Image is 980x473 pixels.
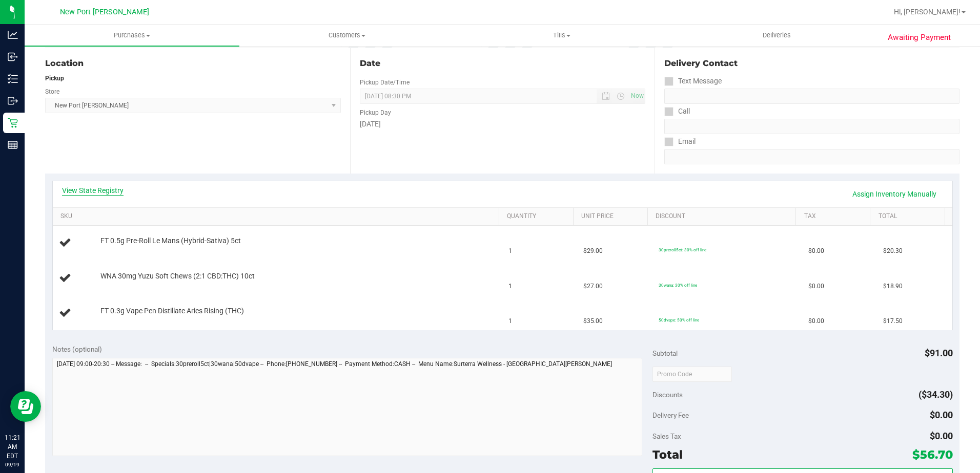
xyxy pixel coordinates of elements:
span: Discounts [652,385,683,404]
input: Format: (999) 999-9999 [664,89,959,104]
a: View State Registry [62,185,124,196]
a: Customers [239,25,454,46]
p: 11:21 AM EDT [5,433,20,461]
span: FT 0.5g Pre-Roll Le Mans (Hybrid-Sativa) 5ct [100,236,241,246]
span: $0.00 [808,316,824,326]
span: FT 0.3g Vape Pen Distillate Aries Rising (THC) [100,306,244,316]
span: 1 [508,246,512,256]
span: Awaiting Payment [888,32,951,44]
span: Tills [455,31,669,40]
label: Email [664,134,696,149]
span: Total [652,447,683,462]
span: New Port [PERSON_NAME] [60,8,149,16]
span: Purchases [25,31,239,40]
a: Total [879,212,941,221]
a: Tills [455,25,669,46]
div: [DATE] [360,119,646,130]
span: 1 [508,316,512,326]
span: Sales Tax [652,432,681,440]
a: Deliveries [669,25,884,46]
div: Delivery Contact [664,57,959,70]
span: $35.00 [583,316,603,326]
span: $0.00 [930,410,953,420]
span: Delivery Fee [652,411,689,419]
span: 50dvape: 50% off line [659,317,699,322]
span: 30preroll5ct: 30% off line [659,247,706,252]
span: $91.00 [925,348,953,358]
inline-svg: Inventory [8,74,18,84]
span: $18.90 [883,282,903,291]
inline-svg: Analytics [8,30,18,40]
inline-svg: Outbound [8,96,18,106]
span: Customers [240,31,454,40]
label: Pickup Day [360,108,391,117]
label: Store [45,87,59,96]
a: Quantity [507,212,569,221]
span: $20.30 [883,246,903,256]
div: Date [360,57,646,70]
span: $0.00 [808,282,824,291]
a: Assign Inventory Manually [846,185,943,203]
inline-svg: Inbound [8,52,18,62]
span: $0.00 [808,246,824,256]
div: Location [45,57,341,70]
span: WNA 30mg Yuzu Soft Chews (2:1 CBD:THC) 10ct [100,271,255,281]
span: Subtotal [652,349,678,357]
span: Deliveries [749,31,805,40]
span: $17.50 [883,316,903,326]
span: $0.00 [930,431,953,441]
strong: Pickup [45,75,64,82]
a: Discount [656,212,792,221]
span: $29.00 [583,246,603,256]
span: 1 [508,282,512,291]
span: $56.70 [912,447,953,462]
inline-svg: Reports [8,140,18,150]
input: Promo Code [652,367,732,382]
span: $27.00 [583,282,603,291]
label: Text Message [664,74,722,89]
inline-svg: Retail [8,118,18,128]
span: Notes (optional) [52,345,102,353]
input: Format: (999) 999-9999 [664,119,959,134]
a: Unit Price [581,212,643,221]
span: Hi, [PERSON_NAME]! [894,8,961,16]
label: Pickup Date/Time [360,78,410,87]
iframe: Resource center [10,391,41,422]
a: SKU [60,212,495,221]
span: 30wana: 30% off line [659,283,697,288]
a: Tax [804,212,866,221]
a: Purchases [25,25,239,46]
span: ($34.30) [918,389,953,400]
p: 09/19 [5,461,20,468]
label: Call [664,104,690,119]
